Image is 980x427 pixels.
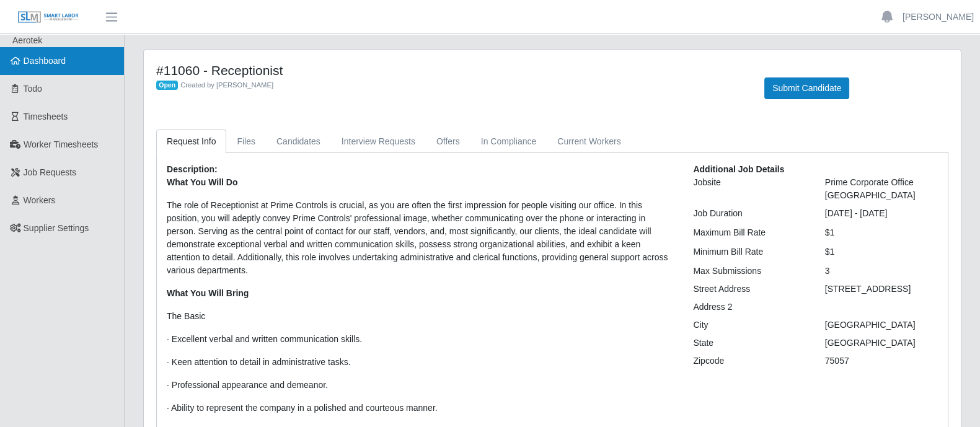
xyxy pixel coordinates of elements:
div: Job Duration [684,207,815,220]
a: In Compliance [470,130,547,154]
span: Created by [PERSON_NAME] [180,81,273,89]
span: Worker Timesheets [24,139,98,149]
div: 3 [816,265,947,278]
div: City [684,319,815,332]
p: The Basic [167,310,674,323]
span: Dashboard [24,56,66,66]
div: 75057 [816,354,947,368]
div: [GEOGRAPHIC_DATA] [816,319,947,332]
span: Open [156,81,178,90]
div: Zipcode [684,354,815,368]
a: Files [226,130,266,154]
h4: #11060 - Receptionist [156,63,746,78]
span: Todo [24,84,42,94]
div: [GEOGRAPHIC_DATA] [816,337,947,350]
p: The role of Receptionist at Prime Controls is crucial, as you are often the first impression for ... [167,199,674,277]
a: Candidates [266,130,331,154]
a: Offers [426,130,470,154]
img: SLM Logo [17,11,79,24]
b: Additional Job Details [693,164,784,174]
a: Current Workers [547,130,631,154]
span: Aerotek [12,35,42,45]
b: Description: [167,164,218,174]
span: Job Requests [24,167,77,177]
a: Request Info [156,130,226,154]
div: Jobsite [684,176,815,202]
div: $1 [816,226,947,239]
div: Address 2 [684,301,815,314]
div: State [684,337,815,350]
a: [PERSON_NAME] [903,11,974,24]
button: Submit Candidate [764,77,849,99]
div: Prime Corporate Office [GEOGRAPHIC_DATA] [816,176,947,202]
div: Max Submissions [684,265,815,278]
div: [DATE] - [DATE] [816,207,947,220]
span: Supplier Settings [24,223,89,233]
strong: What You Will Do [167,177,237,187]
p: · Professional appearance and demeanor. [167,379,674,392]
div: Street Address [684,283,815,296]
p: · Keen attention to detail in administrative tasks. [167,356,674,369]
div: Minimum Bill Rate [684,245,815,258]
strong: What You Will Bring [167,288,249,298]
div: $1 [816,245,947,258]
a: Interview Requests [331,130,426,154]
p: · Ability to represent the company in a polished and courteous manner. [167,402,674,415]
div: [STREET_ADDRESS] [816,283,947,296]
span: Timesheets [24,112,68,121]
p: · Excellent verbal and written communication skills. [167,333,674,346]
div: Maximum Bill Rate [684,226,815,239]
span: Workers [24,195,56,205]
